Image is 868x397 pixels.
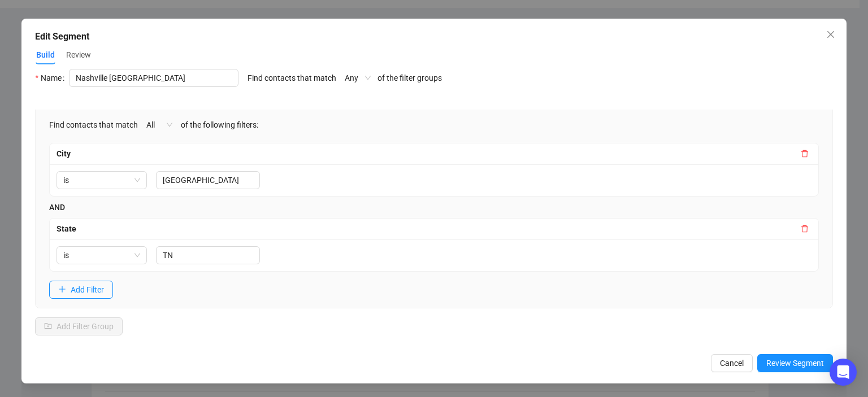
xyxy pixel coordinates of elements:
span: Add Filter [71,283,104,296]
span: All [146,116,172,133]
button: Review [65,46,92,64]
div: Find contacts that match of the following filters: [49,116,818,134]
span: is [63,247,140,264]
button: Add Filter Group [35,317,123,335]
button: Add Filter [49,281,113,299]
span: delete [801,150,809,158]
button: Build [35,46,56,64]
button: Close [822,25,840,43]
span: Review [66,49,91,61]
button: Cancel [711,354,753,372]
span: Any [345,69,371,86]
div: State [57,223,797,235]
label: Name [35,69,68,87]
span: Build [36,49,55,61]
div: Edit Segment [35,30,832,43]
span: plus [58,285,66,293]
span: Review Segment [766,357,824,369]
button: Review Segment [757,354,833,372]
span: delete [801,225,809,233]
span: is [63,172,140,189]
div: City [57,147,797,160]
div: Open Intercom Messenger [830,359,857,386]
span: close [826,30,835,39]
div: Find contacts that match of the filter groups [248,69,442,101]
div: AND [49,201,818,213]
span: Cancel [720,357,744,369]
